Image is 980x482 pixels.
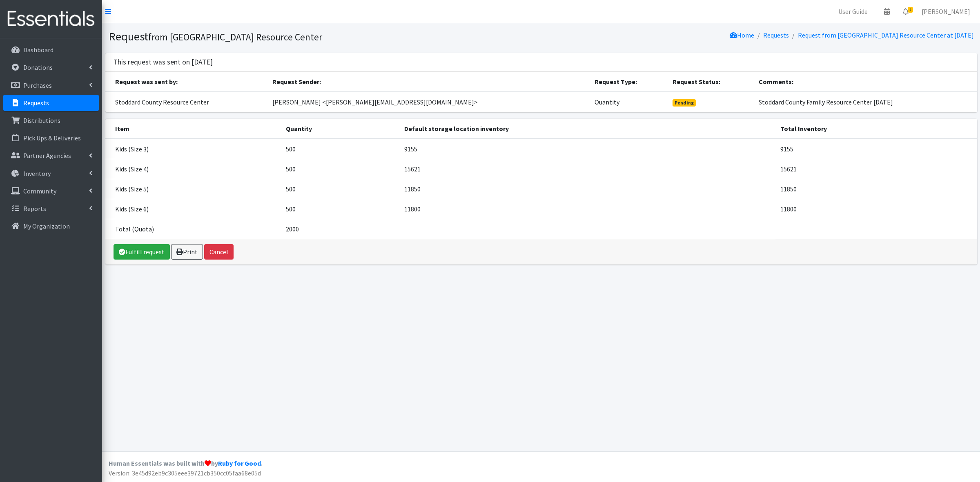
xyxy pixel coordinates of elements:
h1: Request [109,29,538,44]
th: Request Type: [590,72,668,92]
th: Request Status: [668,72,754,92]
p: Partner Agencies [23,151,71,160]
td: 11800 [775,199,977,219]
td: [PERSON_NAME] <[PERSON_NAME][EMAIL_ADDRESS][DOMAIN_NAME]> [267,92,589,112]
a: Request from [GEOGRAPHIC_DATA] Resource Center at [DATE] [798,31,974,39]
td: 15621 [775,159,977,179]
a: Inventory [3,165,99,182]
a: Requests [3,95,99,111]
strong: Human Essentials was built with by . [109,459,263,467]
td: Kids (Size 5) [105,179,281,199]
a: Pick Ups & Deliveries [3,130,99,146]
th: Comments: [754,72,977,92]
p: Community [23,187,56,195]
td: 15621 [399,159,775,179]
span: 1 [908,7,913,13]
a: My Organization [3,218,99,234]
a: Print [171,244,203,260]
td: 500 [281,179,399,199]
img: HumanEssentials [3,5,99,33]
th: Item [105,119,281,139]
p: Dashboard [23,46,53,54]
p: Reports [23,204,46,213]
a: Dashboard [3,42,99,58]
td: 2000 [281,219,399,239]
a: Reports [3,200,99,217]
th: Default storage location inventory [399,119,775,139]
p: My Organization [23,222,70,230]
td: 11850 [775,179,977,199]
a: 1 [896,3,915,20]
td: 500 [281,159,399,179]
td: 500 [281,139,399,159]
td: Kids (Size 6) [105,199,281,219]
a: Fulfill request [114,244,170,260]
button: Cancel [204,244,234,260]
td: Quantity [590,92,668,112]
th: Quantity [281,119,399,139]
td: 500 [281,199,399,219]
th: Request was sent by: [105,72,268,92]
a: Requests [763,31,789,39]
td: 9155 [775,139,977,159]
td: Kids (Size 3) [105,139,281,159]
p: Requests [23,99,49,107]
p: Purchases [23,81,52,89]
a: User Guide [832,3,874,20]
span: Pending [673,99,696,107]
th: Request Sender: [267,72,589,92]
a: Partner Agencies [3,147,99,164]
a: Purchases [3,77,99,93]
td: Kids (Size 4) [105,159,281,179]
p: Donations [23,63,53,71]
p: Distributions [23,116,60,124]
p: Inventory [23,169,51,178]
a: Community [3,183,99,199]
td: Stoddard County Family Resource Center [DATE] [754,92,977,112]
td: 11800 [399,199,775,219]
td: Total (Quota) [105,219,281,239]
a: Ruby for Good [218,459,261,467]
td: Stoddard County Resource Center [105,92,268,112]
td: 11850 [399,179,775,199]
p: Pick Ups & Deliveries [23,134,81,142]
a: Donations [3,59,99,76]
small: from [GEOGRAPHIC_DATA] Resource Center [148,31,322,43]
a: Distributions [3,112,99,129]
a: Home [730,31,754,39]
h3: This request was sent on [DATE] [114,58,213,67]
td: 9155 [399,139,775,159]
span: Version: 3e45d92eb9c305eee39721cb350cc05faa68e05d [109,469,261,477]
th: Total Inventory [775,119,977,139]
a: [PERSON_NAME] [915,3,977,20]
